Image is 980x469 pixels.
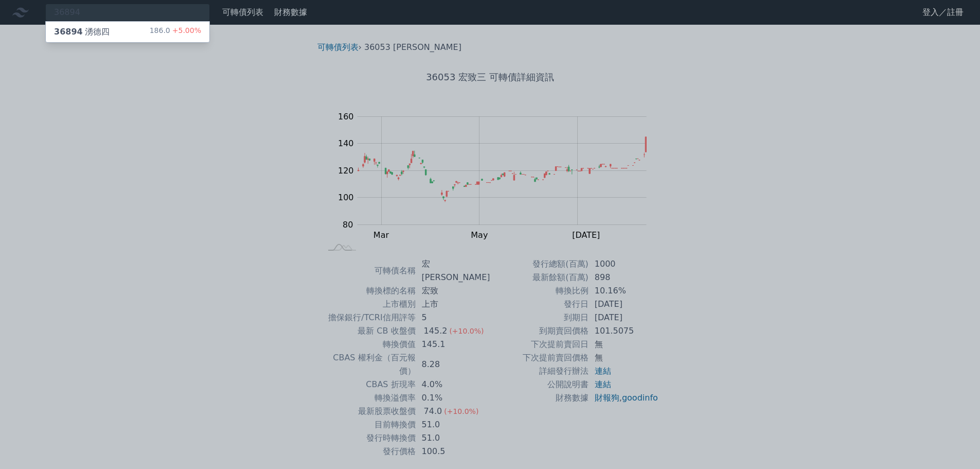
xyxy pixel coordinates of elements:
span: +5.00% [170,26,201,34]
div: 186.0 [150,26,201,38]
a: 36894湧德四 186.0+5.00% [46,22,209,42]
div: 湧德四 [54,26,110,38]
iframe: Chat Widget [929,420,980,469]
div: 聊天小工具 [929,420,980,469]
span: 36894 [54,27,83,37]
